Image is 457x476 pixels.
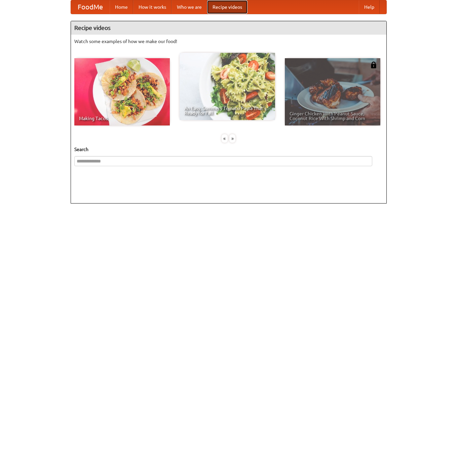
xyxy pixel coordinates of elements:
a: Who we are [172,0,207,14]
a: An Easy, Summery Tomato Pasta That's Ready for Fall [180,53,275,120]
h5: Search [74,146,383,153]
span: Making Tacos [79,116,165,121]
a: Recipe videos [207,0,247,14]
a: Help [359,0,380,14]
div: « [222,134,228,143]
span: An Easy, Summery Tomato Pasta That's Ready for Fall [184,106,270,115]
p: Watch some examples of how we make our food! [74,38,383,45]
a: FoodMe [71,0,110,14]
img: 483408.png [370,62,377,68]
a: Home [110,0,133,14]
div: » [229,134,235,143]
a: Making Tacos [74,58,170,125]
h4: Recipe videos [71,21,386,35]
a: How it works [133,0,172,14]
